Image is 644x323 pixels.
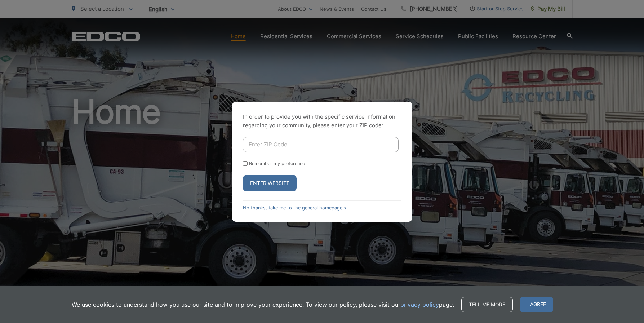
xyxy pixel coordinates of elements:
[461,297,513,312] a: Tell me more
[243,137,399,152] input: Enter ZIP Code
[243,112,401,130] p: In order to provide you with the specific service information regarding your community, please en...
[249,161,305,166] label: Remember my preference
[72,300,454,309] p: We use cookies to understand how you use our site and to improve your experience. To view our pol...
[400,300,439,309] a: privacy policy
[520,297,553,312] span: I agree
[243,175,297,191] button: Enter Website
[243,205,347,211] a: No thanks, take me to the general homepage >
